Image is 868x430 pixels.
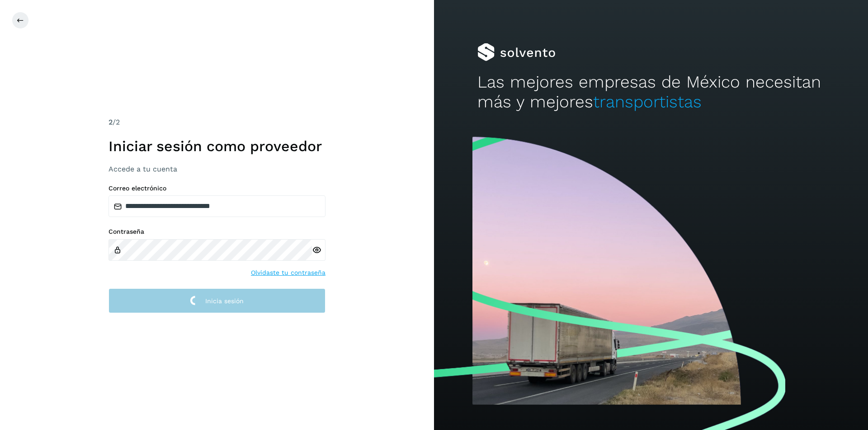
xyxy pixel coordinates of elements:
button: Inicia sesión [108,288,325,313]
h1: Iniciar sesión como proveedor [108,138,325,155]
span: transportistas [593,92,702,111]
div: /2 [108,117,325,128]
span: Inicia sesión [205,298,244,304]
h3: Accede a tu cuenta [108,165,325,173]
span: 2 [108,118,113,126]
label: Contraseña [108,228,325,236]
a: Olvidaste tu contraseña [251,268,325,277]
h2: Las mejores empresas de México necesitan más y mejores [477,72,825,112]
label: Correo electrónico [108,185,325,192]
